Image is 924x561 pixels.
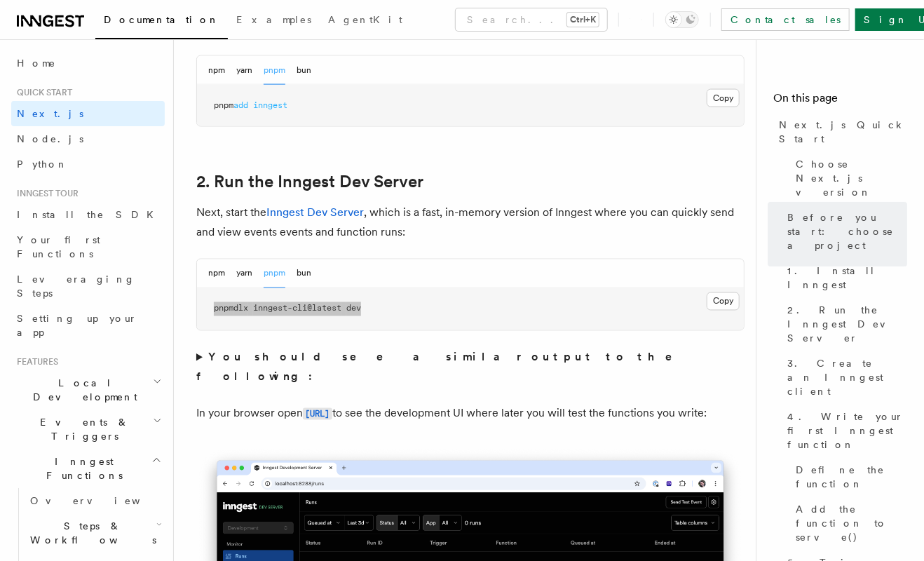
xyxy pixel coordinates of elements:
span: Inngest Functions [11,454,151,482]
a: 2. Run the Inngest Dev Server [782,297,907,351]
button: pnpm [264,56,285,85]
span: Quick start [11,87,72,98]
a: Next.js [11,101,165,126]
code: [URL] [303,408,332,420]
a: Choose Next.js version [790,151,907,205]
a: Overview [25,488,165,513]
span: Features [11,356,58,367]
span: inngest-cli@latest [253,304,341,313]
span: Examples [236,14,311,25]
a: Your first Functions [11,227,165,266]
button: pnpm [264,259,285,288]
a: Node.js [11,126,165,151]
span: Define the function [796,463,907,491]
p: In your browser open to see the development UI where later you will test the functions you write: [196,404,745,424]
span: pnpm [214,100,233,110]
span: dev [346,304,361,313]
span: add [233,100,248,110]
a: 1. Install Inngest [782,258,907,297]
button: bun [297,56,311,85]
h4: On this page [773,90,907,112]
button: Search...Ctrl+K [456,8,607,31]
a: Setting up your app [11,306,165,345]
strong: You should see a similar output to the following: [196,351,692,384]
button: Copy [707,89,740,107]
summary: You should see a similar output to the following: [196,348,745,387]
span: Leveraging Steps [17,273,135,299]
button: Toggle dark mode [665,11,699,28]
button: Copy [707,292,740,311]
button: Steps & Workflows [25,513,165,553]
span: Install the SDK [17,209,162,220]
a: Inngest Dev Server [266,205,364,219]
span: Steps & Workflows [25,519,156,547]
a: Add the function to serve() [790,496,907,550]
span: inngest [253,100,287,110]
p: Next, start the , which is a fast, in-memory version of Inngest where you can quickly send and vi... [196,203,745,242]
a: 4. Write your first Inngest function [782,404,907,457]
span: Choose Next.js version [796,157,907,199]
a: Documentation [95,4,228,39]
a: Define the function [790,457,907,496]
a: Examples [228,4,320,38]
a: 3. Create an Inngest client [782,351,907,404]
kbd: Ctrl+K [567,13,599,27]
span: Documentation [104,14,219,25]
span: Next.js Quick Start [779,118,907,146]
span: Your first Functions [17,234,100,259]
a: Contact sales [721,8,850,31]
span: 3. Create an Inngest client [787,356,907,398]
button: Local Development [11,370,165,410]
span: Next.js [17,108,83,119]
a: Python [11,151,165,177]
a: AgentKit [320,4,411,38]
a: Next.js Quick Start [773,112,907,151]
a: Before you start: choose a project [782,205,907,258]
a: Home [11,50,165,76]
span: AgentKit [328,14,402,25]
a: Leveraging Steps [11,266,165,306]
span: Local Development [11,376,153,404]
button: bun [297,259,311,288]
span: 2. Run the Inngest Dev Server [787,303,907,345]
button: npm [208,56,225,85]
span: Events & Triggers [11,415,153,443]
button: yarn [236,259,252,288]
span: Overview [30,495,175,506]
a: [URL] [303,407,332,420]
span: Node.js [17,133,83,144]
button: Events & Triggers [11,410,165,449]
span: Setting up your app [17,313,137,338]
a: 2. Run the Inngest Dev Server [196,172,423,191]
button: npm [208,259,225,288]
span: Inngest tour [11,188,79,199]
span: Add the function to serve() [796,502,907,544]
a: Install the SDK [11,202,165,227]
span: pnpm [214,304,233,313]
span: Home [17,56,56,70]
span: Before you start: choose a project [787,210,907,252]
button: yarn [236,56,252,85]
span: Python [17,158,68,170]
button: Inngest Functions [11,449,165,488]
span: 1. Install Inngest [787,264,907,292]
span: 4. Write your first Inngest function [787,410,907,452]
span: dlx [233,304,248,313]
